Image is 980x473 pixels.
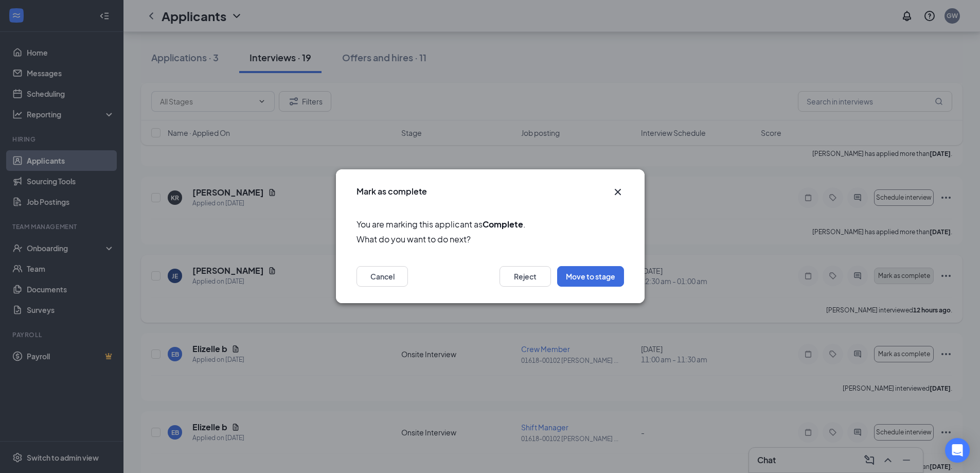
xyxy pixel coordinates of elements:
svg: Cross [612,186,624,198]
span: You are marking this applicant as . [357,218,624,231]
button: Cancel [357,267,408,287]
button: Move to stage [557,267,624,287]
button: Close [612,186,624,198]
b: Complete [483,219,523,230]
button: Reject [500,267,551,287]
span: What do you want to do next? [357,233,624,246]
h3: Mark as complete [357,186,427,197]
div: Open Intercom Messenger [945,438,970,463]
